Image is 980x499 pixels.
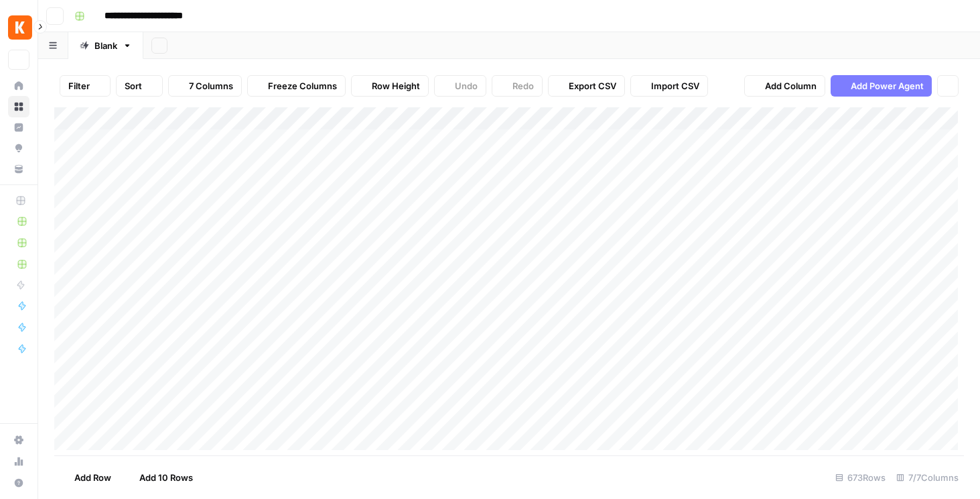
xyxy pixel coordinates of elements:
[116,75,163,97] button: Sort
[830,467,891,488] div: 673 Rows
[8,158,29,180] a: Your Data
[492,75,543,97] button: Redo
[247,75,346,97] button: Freeze Columns
[8,429,29,451] a: Settings
[851,79,924,93] span: Add Power Agent
[8,117,29,138] a: Insights
[372,79,420,93] span: Row Height
[139,471,193,484] span: Add 10 Rows
[512,79,534,93] span: Redo
[8,75,29,97] a: Home
[60,75,111,97] button: Filter
[268,79,337,93] span: Freeze Columns
[765,79,817,93] span: Add Column
[125,79,142,93] span: Sort
[74,471,111,484] span: Add Row
[119,467,201,488] button: Add 10 Rows
[94,39,117,52] div: Blank
[8,96,29,117] a: Browse
[189,79,233,93] span: 7 Columns
[831,75,932,97] button: Add Power Agent
[434,75,486,97] button: Undo
[8,11,29,44] button: Workspace: Kayak
[744,75,825,97] button: Add Column
[8,137,29,159] a: Opportunities
[455,79,478,93] span: Undo
[68,79,90,93] span: Filter
[8,472,29,494] button: Help + Support
[548,75,625,97] button: Export CSV
[630,75,708,97] button: Import CSV
[168,75,242,97] button: 7 Columns
[651,79,699,93] span: Import CSV
[351,75,429,97] button: Row Height
[8,451,29,472] a: Usage
[54,467,119,488] button: Add Row
[891,467,964,488] div: 7/7 Columns
[8,15,32,40] img: Kayak Logo
[569,79,616,93] span: Export CSV
[68,32,143,59] a: Blank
